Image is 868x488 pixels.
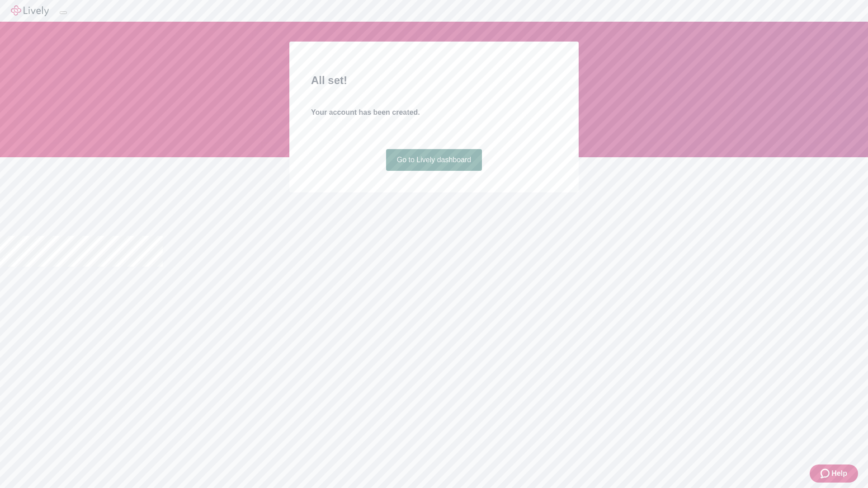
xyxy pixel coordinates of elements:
[810,465,858,483] button: Zendesk support iconHelp
[311,107,557,118] h4: Your account has been created.
[311,72,557,89] h2: All set!
[821,468,831,479] svg: Zendesk support icon
[831,468,847,479] span: Help
[60,11,67,14] button: Log out
[11,5,49,16] img: Lively
[386,149,482,171] a: Go to Lively dashboard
